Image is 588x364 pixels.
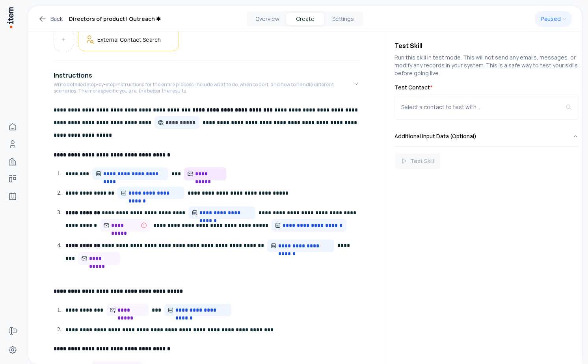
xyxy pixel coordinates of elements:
[54,64,359,104] button: InstructionsWrite detailed step-by-step instructions for the entire process. Include what to do, ...
[5,136,20,152] a: Contacts
[97,36,161,43] h5: External Contact Search
[5,154,20,169] a: Companies
[394,41,579,50] h4: Test Skill
[401,103,566,111] div: Select a contact to test with...
[5,171,20,187] a: deals
[54,28,359,58] div: Triggers
[394,84,579,91] label: Test Contact
[286,13,324,25] button: Create
[6,6,14,29] img: Item Brain Logo
[394,54,579,77] p: Run this skill in test mode. This will not send any emails, messages, or modify any records in yo...
[5,119,20,135] a: Home
[54,71,92,80] h4: Instructions
[394,126,579,147] button: Additional Input Data (Optional)
[324,13,362,25] button: Settings
[248,13,286,25] button: Overview
[69,14,161,24] h1: Directors of product | Outreach ✱
[5,323,20,339] a: Forms
[54,82,353,94] p: Write detailed step-by-step instructions for the entire process. Include what to do, when to do i...
[5,342,20,358] a: Settings
[5,188,20,204] a: Agents
[38,14,63,24] a: Back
